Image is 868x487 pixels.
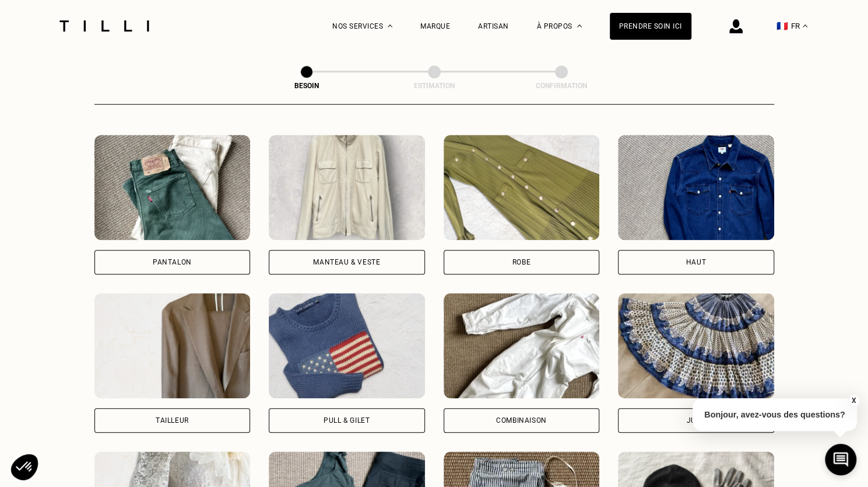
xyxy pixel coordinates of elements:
img: icône connexion [729,19,743,33]
button: X [848,394,859,407]
p: Bonjour, avez-vous des questions? [693,398,857,431]
img: Tilli retouche votre Jupe [618,293,774,398]
img: Tilli retouche votre Haut [618,135,774,240]
img: Menu déroulant à propos [577,25,582,27]
img: Tilli retouche votre Pull & gilet [269,293,425,398]
div: Tailleur [156,417,189,424]
div: Manteau & Veste [313,259,380,266]
div: Estimation [376,82,493,90]
div: Haut [686,259,706,266]
div: Pull & gilet [324,417,370,424]
a: Artisan [478,22,509,30]
div: Robe [512,259,530,266]
img: Tilli retouche votre Pantalon [94,135,251,240]
img: Menu déroulant [388,25,392,27]
div: Besoin [248,82,365,90]
img: Tilli retouche votre Manteau & Veste [269,135,425,240]
a: Marque [420,22,450,30]
img: Tilli retouche votre Robe [444,135,600,240]
img: Tilli retouche votre Combinaison [444,293,600,398]
div: Combinaison [496,417,547,424]
span: 🇫🇷 [776,20,788,32]
div: Confirmation [503,82,620,90]
img: menu déroulant [803,25,807,27]
img: Tilli retouche votre Tailleur [94,293,251,398]
div: Pantalon [153,259,192,266]
a: Prendre soin ici [610,13,691,40]
div: Jupe [687,417,705,424]
img: Logo du service de couturière Tilli [55,20,153,32]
